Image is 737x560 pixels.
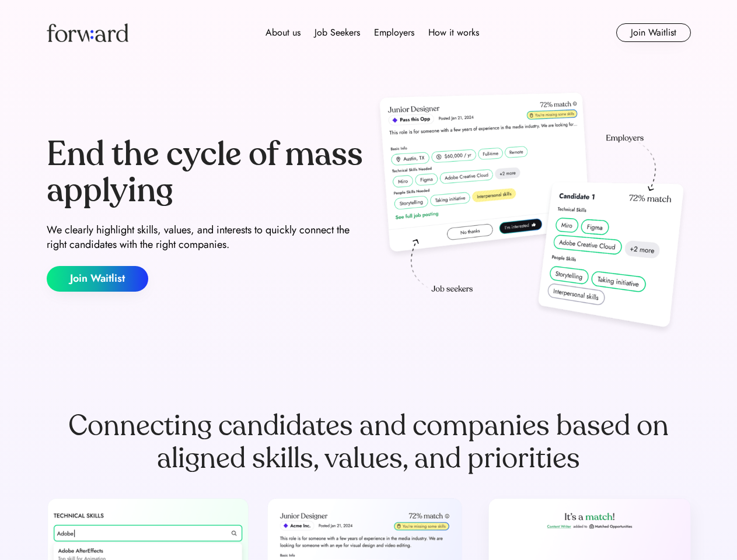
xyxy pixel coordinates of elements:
img: hero-image.png [373,89,691,339]
img: Forward logo [47,23,128,42]
button: Join Waitlist [47,266,148,292]
div: About us [266,26,301,40]
div: Job Seekers [315,26,360,40]
div: How it works [428,26,479,40]
div: Connecting candidates and companies based on aligned skills, values, and priorities [47,409,691,475]
div: Employers [374,26,414,40]
button: Join Waitlist [616,23,691,42]
div: End the cycle of mass applying [47,136,364,208]
div: We clearly highlight skills, values, and interests to quickly connect the right candidates with t... [47,223,364,252]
